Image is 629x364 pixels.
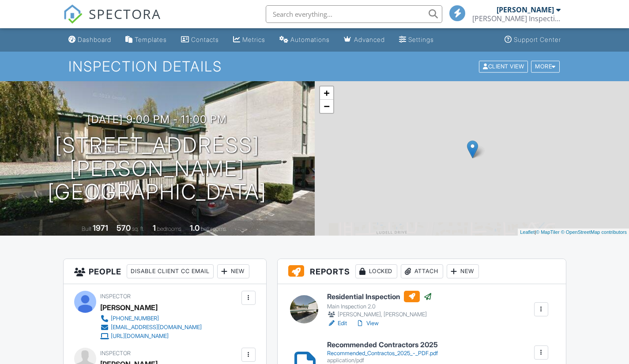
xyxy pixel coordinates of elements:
a: Recommended Contractors 2025 Recommended_Contractos_2025_-_PDF.pdf application/pdf [327,341,438,364]
img: The Best Home Inspection Software - Spectora [63,4,83,24]
a: Zoom in [320,86,333,100]
a: Dashboard [65,32,115,48]
h3: [DATE] 9:00 pm - 11:00 pm [87,113,227,125]
div: More [531,60,560,72]
div: New [447,264,479,278]
div: New [217,264,249,278]
div: | [518,229,629,236]
h3: People [64,259,266,284]
div: Advanced [354,36,385,43]
h3: Reports [278,259,566,284]
div: Locked [355,264,397,278]
a: Client View [478,63,530,69]
a: [URL][DOMAIN_NAME] [100,332,202,341]
h6: Recommended Contractors 2025 [327,341,438,349]
div: 1.0 [190,223,200,233]
div: Recommended_Contractos_2025_-_PDF.pdf [327,350,438,357]
div: Ramey's Inspection Services LLC [472,14,561,23]
a: [EMAIL_ADDRESS][DOMAIN_NAME] [100,323,202,332]
a: Advanced [340,32,388,48]
div: [PERSON_NAME], [PERSON_NAME] [327,310,432,319]
a: Leaflet [520,229,535,235]
h6: Residential Inspection [327,291,432,302]
a: [PHONE_NUMBER] [100,314,202,323]
div: [URL][DOMAIN_NAME] [111,333,169,340]
div: application/pdf [327,357,438,364]
div: 1 [153,223,156,233]
a: © OpenStreetMap contributors [561,229,627,235]
span: SPECTORA [89,4,161,23]
span: Inspector [100,293,131,300]
a: Residential Inspection Main Inspection 2.0 [PERSON_NAME], [PERSON_NAME] [327,291,432,319]
div: Metrics [242,36,265,43]
a: Automations (Basic) [276,32,333,48]
a: SPECTORA [63,12,161,30]
div: Attach [401,264,443,278]
a: Support Center [501,32,565,48]
div: Main Inspection 2.0 [327,303,432,310]
a: Contacts [177,32,222,48]
a: Templates [122,32,170,48]
div: 570 [117,223,131,233]
div: [PERSON_NAME] [100,301,158,314]
a: Settings [395,32,437,48]
div: Disable Client CC Email [127,264,214,278]
a: Zoom out [320,100,333,113]
div: [PERSON_NAME] [497,5,554,14]
a: View [356,319,379,328]
span: bedrooms [157,225,181,232]
div: Templates [135,36,167,43]
a: Edit [327,319,347,328]
div: Client View [479,60,528,72]
h1: [STREET_ADDRESS][PERSON_NAME] [GEOGRAPHIC_DATA] [14,134,301,203]
div: Contacts [191,36,219,43]
div: 1971 [93,223,108,233]
span: Inspector [100,350,131,356]
div: Settings [408,36,434,43]
div: Dashboard [78,36,111,43]
a: © MapTiler [536,229,560,235]
span: Built [82,225,91,232]
span: bathrooms [201,225,226,232]
div: Support Center [514,36,561,43]
input: Search everything... [266,5,442,23]
h1: Inspection Details [68,59,560,74]
div: [EMAIL_ADDRESS][DOMAIN_NAME] [111,324,202,331]
span: sq. ft. [132,225,144,232]
div: Automations [290,36,330,43]
div: [PHONE_NUMBER] [111,315,159,322]
a: Metrics [230,32,269,48]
